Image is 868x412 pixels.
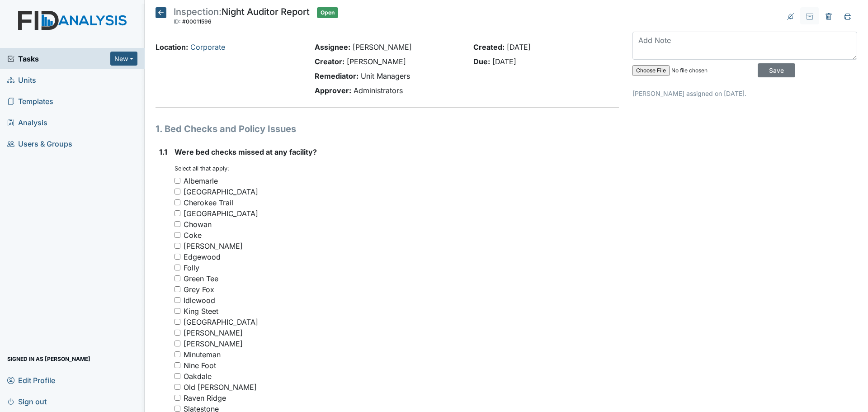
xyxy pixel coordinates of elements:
div: [GEOGRAPHIC_DATA] [184,208,258,219]
div: Coke [184,230,202,241]
button: New [110,52,137,66]
div: King Steet [184,306,218,317]
input: Oakdale [175,373,180,379]
input: Minuteman [175,351,180,357]
strong: Creator: [315,57,344,66]
div: Albemarle [184,175,218,186]
span: Analysis [7,115,47,129]
div: Old [PERSON_NAME] [184,382,257,393]
input: Raven Ridge [175,395,180,401]
span: ID: [174,18,181,25]
p: [PERSON_NAME] assigned on [DATE]. [632,89,857,98]
span: Administrators [354,86,403,95]
div: Nine Foot [184,360,216,371]
span: Units [7,73,36,87]
input: Grey Fox [175,286,180,292]
span: Signed in as [PERSON_NAME] [7,352,90,366]
div: Green Tee [184,273,218,284]
span: Inspection: [174,6,222,17]
span: Were bed checks missed at any facility? [175,147,317,156]
span: [DATE] [492,57,516,66]
div: [PERSON_NAME] [184,241,243,251]
div: Minuteman [184,349,221,360]
input: Albemarle [175,178,180,184]
span: Templates [7,94,53,108]
input: [GEOGRAPHIC_DATA] [175,189,180,194]
input: [GEOGRAPHIC_DATA] [175,319,180,325]
div: Edgewood [184,251,221,262]
input: Nine Foot [175,362,180,368]
input: Chowan [175,221,180,227]
input: [GEOGRAPHIC_DATA] [175,210,180,216]
input: Old [PERSON_NAME] [175,384,180,390]
input: [PERSON_NAME] [175,341,180,346]
a: Tasks [7,53,110,64]
div: Oakdale [184,371,212,382]
span: Open [317,7,338,18]
span: #00011596 [182,18,212,25]
span: [DATE] [507,43,531,52]
strong: Remediator: [315,71,359,81]
input: [PERSON_NAME] [175,330,180,336]
div: Folly [184,262,199,273]
span: Sign out [7,394,47,408]
strong: Approver: [315,86,351,95]
span: [PERSON_NAME] [347,57,406,66]
span: [PERSON_NAME] [353,43,412,52]
span: Users & Groups [7,137,72,151]
a: Corporate [190,43,225,52]
div: [PERSON_NAME] [184,327,243,338]
input: Slatestone [175,406,180,412]
strong: Assignee: [315,43,350,52]
div: Cherokee Trail [184,197,233,208]
h1: 1. Bed Checks and Policy Issues [156,122,619,136]
span: Unit Managers [361,71,410,81]
div: [GEOGRAPHIC_DATA] [184,317,258,327]
span: Edit Profile [7,373,55,387]
input: Save [758,63,795,77]
input: Idlewood [175,297,180,303]
input: [PERSON_NAME] [175,243,180,249]
input: Green Tee [175,275,180,281]
strong: Due: [473,57,490,66]
strong: Location: [156,43,188,52]
div: Idlewood [184,295,215,306]
div: Grey Fox [184,284,214,295]
strong: Created: [473,43,505,52]
div: Raven Ridge [184,393,226,403]
label: 1.1 [159,147,167,157]
input: Coke [175,232,180,238]
input: Cherokee Trail [175,199,180,205]
input: Folly [175,265,180,270]
div: Night Auditor Report [174,7,310,27]
small: Select all that apply: [175,165,229,172]
div: [PERSON_NAME] [184,338,243,349]
div: Chowan [184,219,212,230]
input: Edgewood [175,254,180,260]
input: King Steet [175,308,180,314]
div: [GEOGRAPHIC_DATA] [184,186,258,197]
